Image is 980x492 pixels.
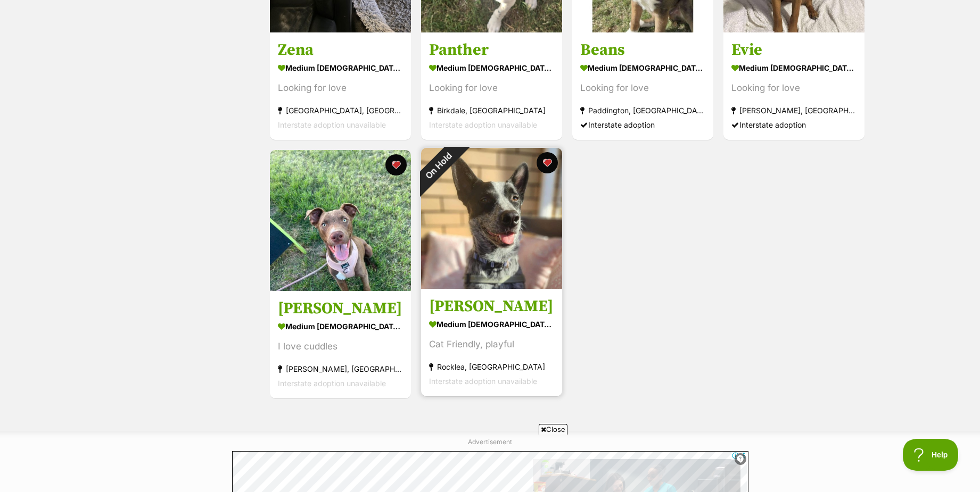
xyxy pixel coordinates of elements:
h3: [PERSON_NAME] [429,296,554,316]
div: [PERSON_NAME], [GEOGRAPHIC_DATA] [278,362,403,376]
div: Looking for love [580,81,705,95]
span: Interstate adoption unavailable [429,377,537,386]
div: Looking for love [429,81,554,95]
div: On Hold [407,134,470,197]
span: Interstate adoption unavailable [278,120,386,129]
div: medium [DEMOGRAPHIC_DATA] Dog [278,60,403,76]
div: Looking for love [278,81,403,95]
a: Evie medium [DEMOGRAPHIC_DATA] Dog Looking for love [PERSON_NAME], [GEOGRAPHIC_DATA] Interstate a... [723,32,864,140]
div: medium [DEMOGRAPHIC_DATA] Dog [278,319,403,334]
button: favourite [537,152,558,173]
span: Interstate adoption unavailable [278,379,386,388]
div: Paddington, [GEOGRAPHIC_DATA] [580,103,705,118]
div: [PERSON_NAME], [GEOGRAPHIC_DATA] [731,103,857,118]
a: [PERSON_NAME] medium [DEMOGRAPHIC_DATA] Dog I love cuddles [PERSON_NAME], [GEOGRAPHIC_DATA] Inter... [270,290,411,398]
a: On Hold [421,280,562,291]
a: Zena medium [DEMOGRAPHIC_DATA] Dog Looking for love [GEOGRAPHIC_DATA], [GEOGRAPHIC_DATA] Intersta... [270,32,411,140]
div: Interstate adoption [731,118,857,132]
div: Birkdale, [GEOGRAPHIC_DATA] [429,103,554,118]
iframe: Advertisement [297,439,684,487]
h3: Beans [580,40,705,60]
iframe: Help Scout Beacon - Open [903,439,959,471]
div: I love cuddles [278,339,403,354]
div: medium [DEMOGRAPHIC_DATA] Dog [429,316,554,332]
div: medium [DEMOGRAPHIC_DATA] Dog [429,60,554,76]
img: Jerry [270,150,411,291]
h3: Zena [278,40,403,60]
div: Interstate adoption [580,118,705,132]
span: Close [539,424,567,435]
a: Panther medium [DEMOGRAPHIC_DATA] Dog Looking for love Birkdale, [GEOGRAPHIC_DATA] Interstate ado... [421,32,562,140]
h3: Evie [731,40,857,60]
img: info.svg [736,454,745,464]
img: Tommy [421,148,562,289]
div: Looking for love [731,81,857,95]
div: Rocklea, [GEOGRAPHIC_DATA] [429,360,554,374]
a: Beans medium [DEMOGRAPHIC_DATA] Dog Looking for love Paddington, [GEOGRAPHIC_DATA] Interstate ado... [572,32,713,140]
div: [GEOGRAPHIC_DATA], [GEOGRAPHIC_DATA] [278,103,403,118]
div: medium [DEMOGRAPHIC_DATA] Dog [731,60,857,76]
div: medium [DEMOGRAPHIC_DATA] Dog [580,60,705,76]
div: Cat Friendly, playful [429,337,554,352]
button: favourite [385,154,407,176]
span: Interstate adoption unavailable [429,120,537,129]
a: [PERSON_NAME] medium [DEMOGRAPHIC_DATA] Dog Cat Friendly, playful Rocklea, [GEOGRAPHIC_DATA] Inte... [421,288,562,396]
h3: [PERSON_NAME] [278,298,403,319]
h3: Panther [429,40,554,60]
